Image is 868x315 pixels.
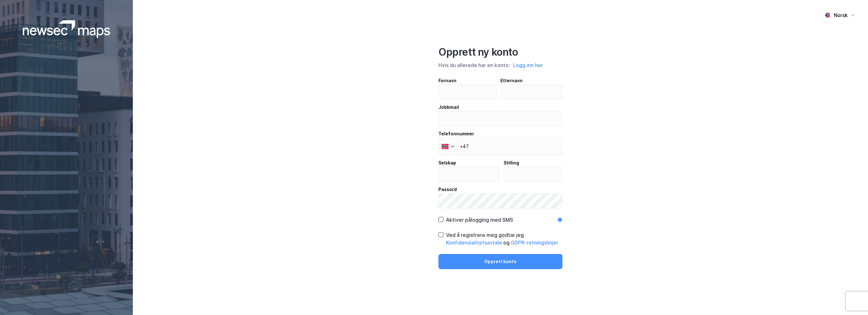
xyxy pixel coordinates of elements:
div: Aktiver pålogging med SMS [446,216,513,224]
div: Opprett ny konto [438,46,562,59]
div: Ved å registrere meg godtar jeg og [446,231,562,246]
div: Etternavn [500,77,563,84]
input: Telefonnummer [438,138,562,155]
div: Telefonnummer [438,130,562,138]
div: Passord [438,186,562,193]
div: Norway: + 47 [439,138,456,155]
button: Logg inn her [511,61,545,69]
div: Jobbmail [438,103,562,111]
div: Stilling [504,159,563,167]
div: Hvis du allerede har en konto: [438,61,562,69]
img: logoWhite.bf58a803f64e89776f2b079ca2356427.svg [23,20,110,38]
div: Selskap [438,159,500,167]
div: Fornavn [438,77,497,84]
button: Opprett konto [438,254,562,269]
div: Norsk [834,11,848,19]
